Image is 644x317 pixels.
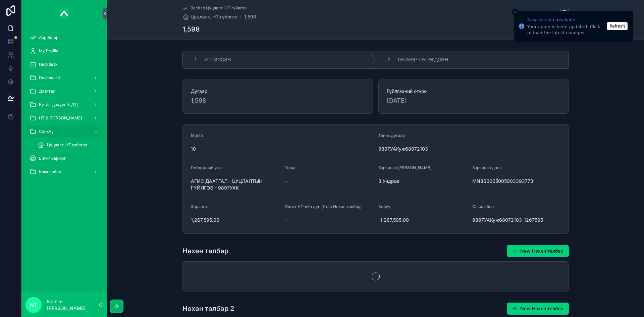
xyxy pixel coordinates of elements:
span: Даатгал [39,89,55,94]
span: 10 [191,146,373,152]
span: ИЛГЭЭСЭН [204,56,231,63]
h1: Нөхөн төлбөр [182,246,228,256]
span: Гүйлгээний огноо [387,88,560,95]
span: Комплайнс [39,169,61,174]
span: Calculation [472,204,494,209]
span: Бүтээгдэхүүн & ДД [39,102,78,107]
span: Харьцсан данс [472,165,502,170]
span: Dashboard [39,75,60,81]
span: Цуцлалт, НТ гүйлгээ [47,142,87,148]
span: 2 [387,57,390,62]
span: NT [30,301,37,309]
button: Refresh [607,22,628,30]
button: Close toast [512,9,519,15]
p: Nomin-[PERSON_NAME] [47,298,98,312]
span: Month [191,133,203,138]
a: Бүтээгдэхүүн & ДД [25,99,103,111]
span: ТӨЛБӨР ТӨЛӨГДСӨН [397,56,448,63]
h1: 1,598 [182,24,200,34]
span: Help desk [39,62,58,67]
span: -- [285,217,289,223]
span: 1,267,595.00 [191,217,279,223]
span: Зарлага [191,204,207,209]
a: Комплайнс [25,166,103,178]
span: 9897УАКуж68072103-1267595 [472,217,561,223]
a: Цуцлалт, НТ гүйлгээ [34,139,103,151]
span: -- [285,178,289,184]
span: Зөрүү [378,204,390,209]
span: Back to Цуцлалт, НТ гүйлгээ [191,5,247,11]
div: Your app has been updated. Click to load the latest changes [527,24,605,36]
span: АГИС ДААТГАЛ - ЦУЦЛАЛТЫН ГҮЙЛГЭЭ - 9897УАК [191,178,279,191]
div: New version available [527,16,605,23]
img: App logo [60,8,69,19]
span: Харьцсан [PERSON_NAME] [378,165,431,170]
span: Бичиг баримт [39,156,66,161]
a: My Profile [25,45,103,57]
div: scrollable content [21,27,107,187]
span: Төрөл [285,165,297,170]
a: НТ & [PERSON_NAME] [25,112,103,124]
span: Гүйлгээний утга [191,165,223,170]
h1: Нөхөн төлбөр 2 [182,304,234,313]
a: Help desk [25,58,103,70]
span: Цуцлалт, НТ гүйлгээ [191,13,237,20]
span: [DATE] [387,96,560,105]
span: 1,598 [191,96,365,105]
span: 1 [195,57,197,62]
a: Даатгал [25,85,103,97]
a: Санхүү [25,125,103,138]
span: 9897УАКуж68072103 [378,146,560,152]
span: З.Ундраа [378,178,467,184]
a: App Setup [25,32,103,44]
span: Санхүү [39,129,54,134]
button: New Нөхөн төлбөр [507,303,569,315]
span: My Profile [39,48,58,54]
span: MN860005005003393773 [472,178,561,184]
span: Таних дугаар [378,133,405,138]
a: 1,598 [244,13,256,20]
span: Олгох НТ-ийн дүн (from Нөхөн төлбөр) [285,204,362,209]
span: НТ & [PERSON_NAME] [39,115,82,121]
a: Бичиг баримт [25,152,103,164]
a: Dashboard [25,72,103,84]
button: New Нөхөн төлбөр [507,245,569,257]
span: Дугаар [191,88,365,95]
span: -1,267,595.00 [378,217,467,223]
a: Back to Цуцлалт, НТ гүйлгээ [182,5,247,11]
a: Цуцлалт, НТ гүйлгээ [182,13,237,20]
span: App Setup [39,35,58,40]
